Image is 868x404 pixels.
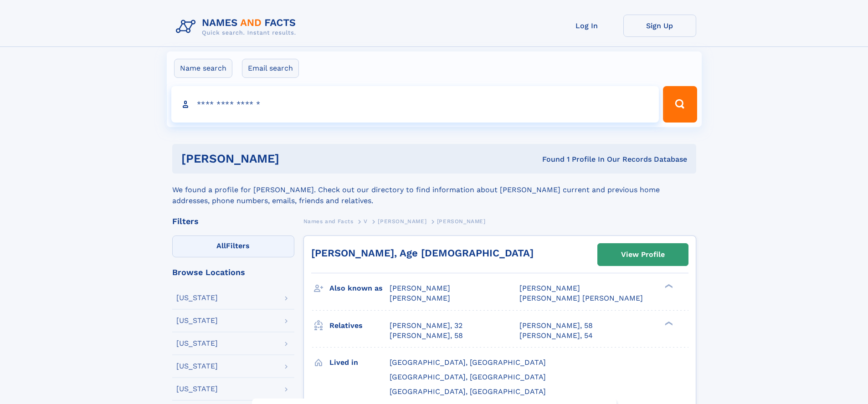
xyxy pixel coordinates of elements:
[329,318,390,333] h3: Relatives
[663,86,697,123] button: Search Button
[437,218,486,225] span: [PERSON_NAME]
[550,15,623,37] a: Log In
[329,281,390,296] h3: Also known as
[172,268,294,276] div: Browse Locations
[181,153,411,164] h1: [PERSON_NAME]
[411,154,687,164] div: Found 1 Profile In Our Records Database
[378,218,426,225] span: [PERSON_NAME]
[378,215,426,227] a: [PERSON_NAME]
[390,387,546,396] span: [GEOGRAPHIC_DATA], [GEOGRAPHIC_DATA]
[216,241,226,250] span: All
[390,294,450,302] span: [PERSON_NAME]
[621,244,665,265] div: View Profile
[623,15,696,37] a: Sign Up
[364,218,368,225] span: V
[176,317,218,324] div: [US_STATE]
[519,294,643,302] span: [PERSON_NAME] [PERSON_NAME]
[390,373,546,381] span: [GEOGRAPHIC_DATA], [GEOGRAPHIC_DATA]
[171,86,659,123] input: search input
[172,235,294,257] label: Filters
[311,247,534,259] a: [PERSON_NAME], Age [DEMOGRAPHIC_DATA]
[390,331,463,341] a: [PERSON_NAME], 58
[242,59,299,78] label: Email search
[598,244,688,266] a: View Profile
[172,174,696,206] div: We found a profile for [PERSON_NAME]. Check out our directory to find information about [PERSON_N...
[663,283,673,289] div: ❯
[176,340,218,347] div: [US_STATE]
[390,284,450,292] span: [PERSON_NAME]
[390,358,546,367] span: [GEOGRAPHIC_DATA], [GEOGRAPHIC_DATA]
[364,215,368,227] a: V
[176,363,218,370] div: [US_STATE]
[519,321,593,331] a: [PERSON_NAME], 58
[329,355,390,370] h3: Lived in
[519,331,593,341] a: [PERSON_NAME], 54
[176,385,218,393] div: [US_STATE]
[519,284,580,292] span: [PERSON_NAME]
[390,321,462,331] a: [PERSON_NAME], 32
[663,320,673,326] div: ❯
[172,15,303,39] img: Logo Names and Facts
[174,59,232,78] label: Name search
[303,215,354,227] a: Names and Facts
[176,294,218,302] div: [US_STATE]
[172,217,294,225] div: Filters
